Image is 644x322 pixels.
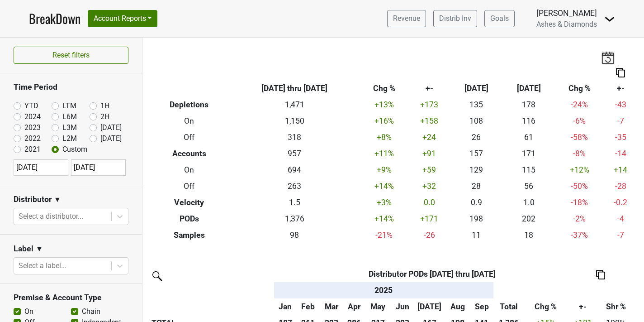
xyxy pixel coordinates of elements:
label: YTD [24,101,38,111]
td: -24 % [555,97,604,113]
label: L2M [62,133,77,144]
td: 115 [502,162,555,178]
img: Copy to clipboard [616,68,625,77]
td: 98 [229,227,360,243]
img: Dropdown Menu [604,14,615,24]
input: YYYY-MM-DD [71,159,126,176]
th: [DATE] [450,81,502,97]
td: +14 % [360,178,408,194]
label: L6M [62,111,77,122]
th: Jul: activate to sort column ascending [414,298,445,315]
th: [DATE] [502,81,555,97]
th: Aug: activate to sort column ascending [445,298,470,315]
th: PODs [149,211,229,227]
td: +8 % [360,130,408,146]
h3: Premise & Account Type [14,293,128,303]
th: Distributor PODs [DATE] thru [DATE] [297,266,568,282]
th: Velocity [149,194,229,211]
th: +- [604,81,637,97]
td: +16 % [360,113,408,130]
img: Copy to clipboard [596,270,605,279]
label: Custom [62,144,87,155]
td: +11 % [360,146,408,162]
th: Accounts [149,146,229,162]
td: -26 [409,227,450,243]
td: -6 % [555,113,604,130]
span: Ashes & Diamonds [536,20,597,29]
th: 2025 [274,282,493,298]
td: +158 [409,113,450,130]
td: 56 [502,178,555,194]
th: &nbsp;: activate to sort column ascending [149,282,274,298]
label: [DATE] [100,122,122,133]
td: +91 [409,146,450,162]
td: +3 % [360,194,408,211]
th: Off [149,130,229,146]
th: Feb: activate to sort column ascending [297,298,319,315]
td: -2 % [555,211,604,227]
label: 2H [100,111,109,122]
th: Chg % [360,81,408,97]
th: Chg % [524,298,568,315]
th: Apr: activate to sort column ascending [344,298,365,315]
td: 318 [229,130,360,146]
label: 1H [100,101,109,111]
th: Depletions [149,97,229,113]
th: &nbsp;: activate to sort column ascending [493,282,524,298]
td: -7 [604,113,637,130]
th: Total [493,298,524,315]
td: 18 [502,227,555,243]
a: Goals [484,10,515,27]
label: 2024 [24,111,41,122]
td: -4 [604,211,637,227]
h3: Time Period [14,82,128,92]
td: 157 [450,146,502,162]
td: +12 % [555,162,604,178]
label: 2021 [24,144,41,155]
td: 0.9 [450,194,502,211]
th: +- [568,298,598,315]
h3: Label [14,244,33,254]
th: Jun: activate to sort column ascending [391,298,414,315]
td: 1,150 [229,113,360,130]
a: BreakDown [29,9,80,28]
td: 1.0 [502,194,555,211]
label: LTM [62,101,76,111]
th: [DATE] thru [DATE] [229,81,360,97]
th: Samples [149,227,229,243]
td: 116 [502,113,555,130]
td: +9 % [360,162,408,178]
td: -43 [604,97,637,113]
td: +32 [409,178,450,194]
th: +- [409,81,450,97]
th: &nbsp;: activate to sort column ascending [524,282,568,298]
th: Chg % [555,81,604,97]
label: 2023 [24,122,41,133]
td: 11 [450,227,502,243]
td: +173 [409,97,450,113]
td: +13 % [360,97,408,113]
td: -37 % [555,227,604,243]
h3: Distributor [14,195,52,204]
td: 108 [450,113,502,130]
td: -50 % [555,178,604,194]
span: ▼ [54,194,61,205]
td: 135 [450,97,502,113]
label: L3M [62,122,77,133]
img: last_updated_date [601,51,615,64]
td: 957 [229,146,360,162]
td: 61 [502,130,555,146]
label: On [24,306,33,317]
label: 2022 [24,133,41,144]
a: Revenue [387,10,426,27]
button: Account Reports [88,10,157,27]
td: 178 [502,97,555,113]
th: On [149,162,229,178]
td: -18 % [555,194,604,211]
input: YYYY-MM-DD [14,159,68,176]
td: +24 [409,130,450,146]
th: On [149,113,229,130]
td: 1,471 [229,97,360,113]
td: 28 [450,178,502,194]
td: 171 [502,146,555,162]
